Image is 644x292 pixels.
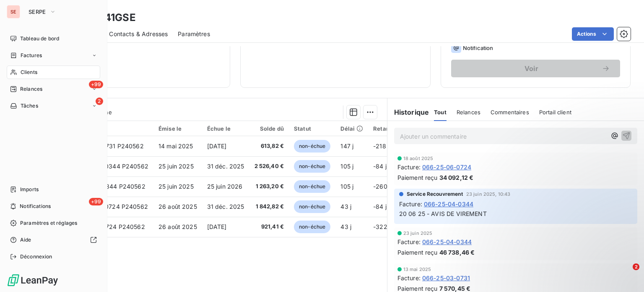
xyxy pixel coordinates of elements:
span: 2 526,40 € [254,162,284,171]
span: 147 j [340,142,353,150]
span: Relances [457,109,480,116]
span: 25 juin 2026 [207,183,243,190]
span: 2 [633,263,639,270]
span: 23 juin 2025 [403,231,433,236]
button: Voir [451,60,620,77]
span: Notification [463,45,493,51]
span: Paramètres et réglages [20,219,77,227]
div: Solde dû [254,125,284,132]
div: Retard [373,125,400,132]
span: 066-25-04-0344 [422,237,472,246]
div: Délai [340,125,363,132]
span: 105 j [340,183,353,190]
span: 46 738,46 € [439,248,475,257]
span: 613,82 € [254,142,284,150]
span: non-échue [294,140,330,153]
span: 066-25-06-0724 [422,163,471,171]
span: Paiement reçu [397,248,438,257]
span: Commentaires [491,109,529,116]
span: +99 [89,198,103,205]
span: 20 06 25 - AVIS DE VIREMENT [399,210,487,217]
span: 066-25-03-0731 [422,274,470,282]
span: 34 092,12 € [439,173,474,182]
span: 31 déc. 2025 [207,163,244,170]
span: +99 [89,81,103,88]
span: Facture : [399,200,422,208]
span: [DATE] [207,223,227,230]
span: SERPE [29,8,46,15]
span: non-échue [294,160,330,173]
span: Tout [434,109,447,116]
span: non-échue [294,221,330,233]
span: Tâches [21,102,38,110]
span: 43 j [340,203,351,210]
button: Actions [572,27,614,41]
span: -218 j [373,142,389,150]
span: 43 j [340,223,351,230]
span: 2 [96,97,103,105]
span: Facture : [397,274,421,282]
span: Factures [21,52,42,59]
span: Notifications [20,203,51,210]
span: 1 842,82 € [254,203,284,211]
span: 26 août 2025 [158,203,197,210]
span: -84 j [373,203,387,210]
span: Facture : [397,237,421,246]
span: 25 juin 2025 [158,183,194,190]
span: Contacts & Adresses [109,30,168,38]
span: 921,41 € [254,223,284,231]
span: Déconnexion [20,253,52,260]
span: Facture : [397,163,421,171]
span: Voir [461,65,602,72]
div: Émise le [158,125,197,132]
span: Imports [20,186,39,193]
span: [DATE] [207,142,227,150]
span: Paramètres [178,30,210,38]
span: 14 mai 2025 [158,142,193,150]
div: SE [7,5,20,18]
span: Aide [20,236,31,244]
iframe: Intercom live chat [615,263,636,284]
span: -322 j [373,223,390,230]
span: Paiement reçu [397,173,438,182]
span: Portail client [539,109,571,116]
span: 13 mai 2025 [403,267,431,272]
span: 23 juin 2025, 10:43 [466,192,511,197]
span: 105 j [340,163,353,170]
span: non-échue [294,180,330,193]
span: 25 juin 2025 [158,163,194,170]
span: non-échue [294,200,330,213]
span: 066-25-04-0344 [424,200,473,208]
a: Aide [7,233,100,247]
span: 31 déc. 2025 [207,203,244,210]
span: 26 août 2025 [158,223,197,230]
span: -84 j [373,163,387,170]
span: Clients [21,68,37,76]
div: Statut [294,125,330,132]
img: Logo LeanPay [7,274,59,287]
iframe: Intercom notifications message [476,210,644,269]
span: Relances [20,85,42,93]
span: 1 263,20 € [254,182,284,191]
span: Tableau de bord [20,35,59,42]
h6: Historique [387,107,429,117]
span: 18 août 2025 [403,156,434,161]
span: Service Recouvrement [407,190,463,198]
span: -260 j [373,183,390,190]
div: Échue le [207,125,244,132]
